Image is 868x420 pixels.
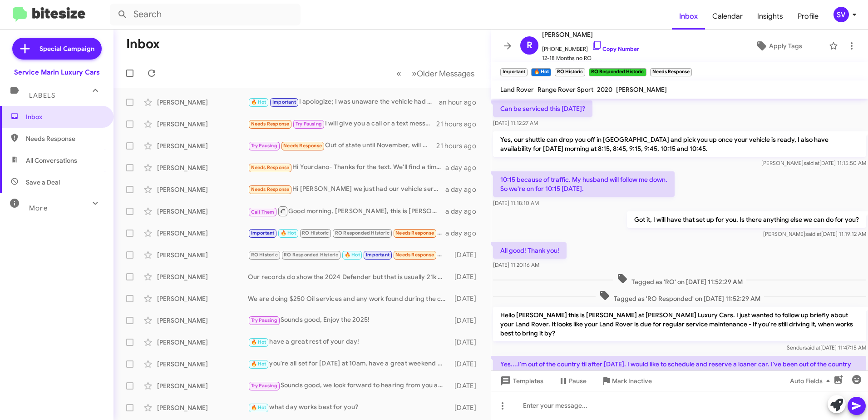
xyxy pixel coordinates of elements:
[589,68,646,76] small: RO Responded Historic
[493,307,866,341] p: Hello [PERSON_NAME] this is [PERSON_NAME] at [PERSON_NAME] Luxury Cars. I just wanted to follow u...
[491,373,551,389] button: Templates
[283,143,322,149] span: Needs Response
[157,250,248,260] div: [PERSON_NAME]
[450,250,483,260] div: [DATE]
[612,373,652,389] span: Mark Inactive
[248,162,445,173] div: Hi Yourdano- Thanks for the text. We'll find a time soon. Thank you, [PERSON_NAME]
[551,373,594,389] button: Pause
[493,131,866,157] p: Yes, our shuttle can drop you off in [GEOGRAPHIC_DATA] and pick you up once your vehicle is ready...
[366,252,390,258] span: Important
[26,156,77,165] span: All Conversations
[450,403,483,412] div: [DATE]
[157,403,248,412] div: [PERSON_NAME]
[157,163,248,172] div: [PERSON_NAME]
[157,360,248,369] div: [PERSON_NAME]
[284,252,338,258] span: RO Responded Historic
[790,3,826,30] a: Profile
[248,228,445,238] div: I don't know right now.... Out of the country
[596,290,764,303] span: Tagged as 'RO Responded' on [DATE] 11:52:29 AM
[395,252,434,258] span: Needs Response
[826,7,858,22] button: SV
[157,229,248,238] div: [PERSON_NAME]
[248,359,450,369] div: you're all set for [DATE] at 10am, have a great weekend and we will see you [DATE] morning!
[251,405,266,410] span: 🔥 Hot
[450,294,483,303] div: [DATE]
[248,250,450,260] div: We are scheduled for 9:30 [DATE]!
[450,381,483,390] div: [DATE]
[769,38,802,54] span: Apply Tags
[248,402,450,413] div: what day works best for you?
[592,45,639,52] a: Copy Number
[157,381,248,390] div: [PERSON_NAME]
[26,178,60,187] span: Save a Deal
[761,160,866,166] span: [PERSON_NAME] [DATE] 11:15:50 AM
[450,272,483,281] div: [DATE]
[248,140,436,151] div: Out of state until November, will make an app.
[248,380,450,391] div: Sounds good, we look forward to hearing from you and hope your healing process goes well.
[248,315,450,325] div: Sounds good, Enjoy the 2025!
[281,230,296,236] span: 🔥 Hot
[597,85,612,94] span: 2020
[248,97,439,107] div: I apologize; I was unaware the vehicle had been picked up. You can stop by and we can have the sh...
[26,134,103,143] span: Needs Response
[126,37,160,51] h1: Inbox
[251,317,277,323] span: Try Pausing
[345,252,360,258] span: 🔥 Hot
[627,211,866,228] p: Got it, I will have that set up for you. Is there anything else we can do for you?
[493,356,866,390] p: Yes....I'm out of the country til after [DATE]. I would like to schedule and reserve a loaner car...
[251,186,290,192] span: Needs Response
[39,44,94,53] span: Special Campaign
[412,68,417,79] span: »
[157,207,248,216] div: [PERSON_NAME]
[439,98,483,107] div: an hour ago
[391,64,407,83] button: Previous
[251,252,278,258] span: RO Historic
[251,361,266,367] span: 🔥 Hot
[391,64,480,83] nav: Page navigation example
[406,64,480,83] button: Next
[672,3,705,30] span: Inbox
[157,272,248,281] div: [PERSON_NAME]
[248,205,445,217] div: Good morning, [PERSON_NAME], this is [PERSON_NAME] from [PERSON_NAME] Cars returning your call. I...
[157,185,248,194] div: [PERSON_NAME]
[436,120,483,129] div: 21 hours ago
[805,230,821,237] span: said at
[157,316,248,325] div: [PERSON_NAME]
[732,38,824,54] button: Apply Tags
[445,207,483,216] div: a day ago
[804,160,819,166] span: said at
[26,112,103,121] span: Inbox
[783,373,841,389] button: Auto Fields
[296,121,322,127] span: Try Pausing
[110,4,301,25] input: Search
[790,373,833,389] span: Auto Fields
[531,68,551,76] small: 🔥 Hot
[395,230,434,236] span: Needs Response
[493,120,538,126] span: [DATE] 11:12:27 AM
[493,100,592,117] p: Can be serviced this [DATE]?
[594,373,659,389] button: Mark Inactive
[493,200,539,206] span: [DATE] 11:18:10 AM
[763,230,866,237] span: [PERSON_NAME] [DATE] 11:19:12 AM
[500,85,534,94] span: Land Rover
[396,68,401,79] span: «
[450,338,483,347] div: [DATE]
[251,143,277,149] span: Try Pausing
[498,373,543,389] span: Templates
[272,99,296,105] span: Important
[538,85,593,94] span: Range Rover Sport
[417,69,474,79] span: Older Messages
[705,3,750,30] a: Calendar
[542,54,639,63] span: 12-18 Months no RO
[527,38,533,53] span: R
[569,373,587,389] span: Pause
[248,337,450,347] div: have a great rest of your day!
[157,141,248,150] div: [PERSON_NAME]
[445,185,483,194] div: a day ago
[787,344,866,351] span: Sender [DATE] 11:47:15 AM
[450,360,483,369] div: [DATE]
[251,165,290,170] span: Needs Response
[833,7,849,22] div: SV
[493,242,567,259] p: All good! Thank you!
[248,294,450,303] div: We are doing $250 Oil services and any work found during the complimentary multipoint inspection ...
